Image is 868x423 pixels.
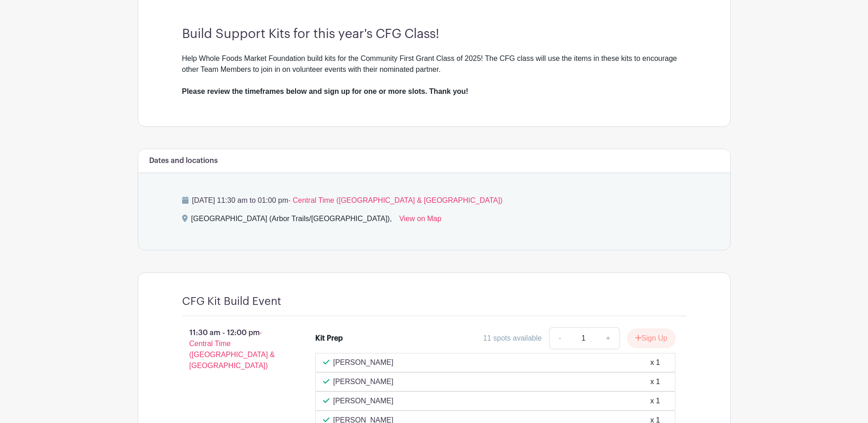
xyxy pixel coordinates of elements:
[167,324,301,375] p: 11:30 am - 12:00 pm
[399,213,441,228] a: View on Map
[483,333,542,344] div: 11 spots available
[182,295,281,308] h4: CFG Kit Build Event
[315,333,343,344] div: Kit Prep
[549,327,570,349] a: -
[182,195,686,206] p: [DATE] 11:30 am to 01:00 pm
[333,396,394,407] p: [PERSON_NAME]
[189,329,275,369] span: - Central Time ([GEOGRAPHIC_DATA] & [GEOGRAPHIC_DATA])
[627,329,675,348] button: Sign Up
[650,396,660,407] div: x 1
[182,27,686,42] h3: Build Support Kits for this year's CFG Class!
[182,87,469,95] strong: Please review the timeframes below and sign up for one or more slots. Thank you!
[149,157,218,165] h6: Dates and locations
[597,327,620,349] a: +
[650,376,660,387] div: x 1
[191,213,392,228] div: [GEOGRAPHIC_DATA] (Arbor Trails/[GEOGRAPHIC_DATA]),
[333,376,394,387] p: [PERSON_NAME]
[182,53,686,97] div: Help Whole Foods Market Foundation build kits for the Community First Grant Class of 2025! The CF...
[333,357,394,368] p: [PERSON_NAME]
[650,357,660,368] div: x 1
[288,196,502,204] span: - Central Time ([GEOGRAPHIC_DATA] & [GEOGRAPHIC_DATA])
